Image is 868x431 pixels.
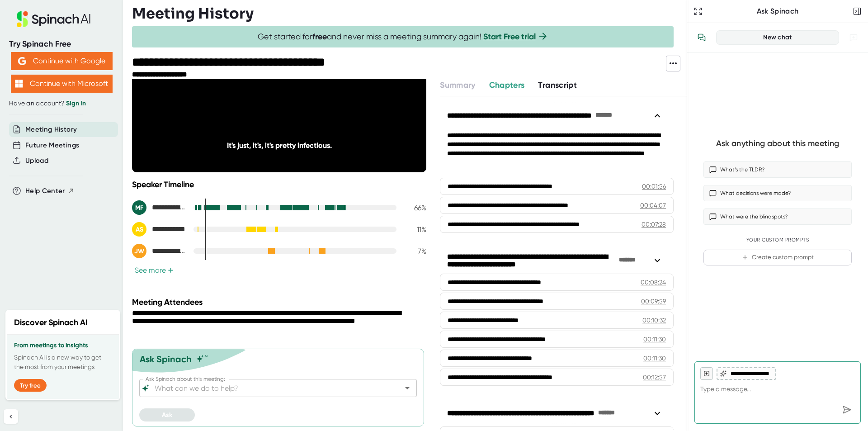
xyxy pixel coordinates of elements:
div: MF [132,200,146,215]
input: What can we do to help? [153,382,387,394]
a: Sign in [66,99,86,107]
a: Start Free trial [483,32,536,42]
button: Transcript [538,79,577,91]
div: Send message [839,402,855,418]
div: Have an account? [9,99,114,108]
button: Upload [25,156,48,166]
p: Spinach AI is a new way to get the most from your meetings [14,353,112,372]
button: See more+ [132,265,176,275]
span: Chapters [489,80,525,90]
div: Adrian Smith [132,222,186,237]
span: + [168,267,174,274]
div: 00:11:30 [643,354,666,363]
div: Ask anything about this meeting [716,138,839,149]
div: 00:09:59 [641,297,666,306]
button: Open [401,382,414,394]
div: JW [132,244,146,258]
div: Ask Spinach [140,354,192,365]
button: Try free [14,379,47,392]
div: 00:01:56 [642,182,666,191]
div: AS [132,222,146,237]
button: What decisions were made? [703,185,852,201]
button: Summary [440,79,475,91]
button: Ask [139,408,195,422]
span: Summary [440,80,475,90]
span: Transcript [538,80,577,90]
div: Your Custom Prompts [703,237,852,243]
div: 00:10:32 [642,316,666,325]
button: Continue with Google [11,52,113,70]
h3: From meetings to insights [14,342,112,349]
div: 00:04:07 [640,201,666,210]
div: Melody Freeman [132,200,186,215]
div: Jamal Whitlow [132,244,186,258]
button: Close conversation sidebar [851,5,863,18]
div: Meeting Attendees [132,297,429,307]
div: 00:11:30 [643,335,666,344]
span: Ask [162,411,172,419]
div: 00:08:24 [641,278,666,287]
button: View conversation history [693,28,711,47]
div: 66 % [404,204,426,212]
button: Future Meetings [25,140,79,151]
div: 00:12:57 [643,373,666,382]
span: Get started for and never miss a meeting summary again! [258,32,548,42]
div: 00:07:28 [642,220,666,229]
div: Speaker Timeline [132,180,426,189]
button: What’s the TLDR? [703,161,852,178]
h3: Meeting History [132,5,254,22]
span: Help Center [25,186,65,196]
div: Ask Spinach [704,7,851,16]
div: New chat [722,33,833,42]
b: free [312,32,327,42]
button: Chapters [489,79,525,91]
button: Create custom prompt [703,250,852,265]
button: Continue with Microsoft [11,75,113,93]
button: Meeting History [25,124,77,135]
button: Help Center [25,186,75,196]
h2: Discover Spinach AI [14,317,88,329]
button: What were the blindspots? [703,208,852,225]
div: 7 % [404,247,426,256]
button: Expand to Ask Spinach page [692,5,704,18]
div: It's just, it's, it's pretty infectious. [161,141,397,150]
div: Try Spinach Free [9,39,114,49]
img: Aehbyd4JwY73AAAAAElFTkSuQmCC [18,57,26,65]
div: 11 % [404,225,426,234]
